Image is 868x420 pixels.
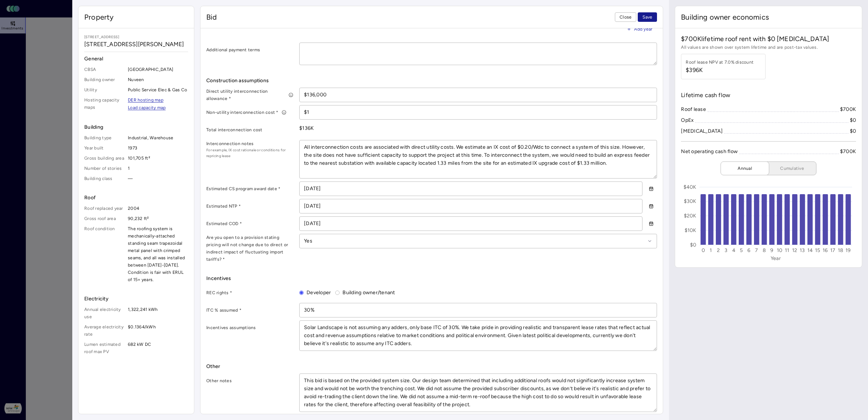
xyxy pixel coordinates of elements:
text: 0 [702,247,705,253]
text: 10 [777,247,783,253]
label: REC rights * [206,289,293,296]
span: [STREET_ADDRESS] [84,34,188,40]
span: Annual [727,165,763,172]
span: Add year [634,25,652,33]
span: — [128,175,188,182]
text: 9 [770,247,773,253]
span: [STREET_ADDRESS][PERSON_NAME] [84,40,188,49]
div: OpEx [681,116,694,124]
text: 13 [800,247,805,253]
span: Construction assumptions [206,77,657,85]
div: Roof lease [681,105,706,113]
button: Close [615,12,636,22]
label: Estimated NTP * [206,203,293,210]
button: Add year [622,24,657,34]
span: Cumulative [774,165,810,172]
span: Annual electricity use [84,306,125,320]
text: 2 [717,247,720,253]
button: Save [638,12,657,22]
span: Property [84,12,114,22]
text: 1 [710,247,712,253]
text: $0 [690,242,697,248]
span: $0.1364/kWh [128,323,188,338]
text: $10K [685,227,697,233]
span: Building type [84,134,125,141]
span: Year built [84,144,125,152]
span: General [84,55,188,63]
div: Net operating cash flow [681,148,738,156]
span: Building owner economics [681,12,769,22]
a: DER hosting map [128,98,163,103]
span: 90,232 ft² [128,215,188,222]
span: Average electricity rate [84,323,125,338]
input: Max without reprice [300,88,657,102]
text: $30K [684,198,697,204]
span: Gross roof area [84,215,125,222]
textarea: Solar Landscape is not assuming any adders, only base ITC of 30%. We take pride in providing real... [300,321,657,351]
label: Developer [304,289,331,297]
textarea: This bid is based on the provided system size. Our design team determined that including addition... [300,374,657,412]
div: $0 [850,116,856,124]
span: Save [642,13,652,21]
text: $20K [684,213,697,219]
span: The roofing system is mechanically-attached standing seam trapezoidal metal panel with crimped se... [128,225,188,283]
span: 682 kW DC [128,341,188,355]
text: Year [771,255,781,261]
span: Nuveen [128,76,188,83]
label: Incentives assumptions [206,324,293,331]
span: Electricity [84,295,188,303]
span: Incentives [206,275,657,283]
textarea: All interconnection costs are associated with direct utility costs. We estimate an IX cost of $0.... [300,140,657,178]
span: Building class [84,175,125,182]
text: 7 [755,247,758,253]
span: Utility [84,86,125,93]
label: Non-utility interconnection cost * [206,109,293,116]
span: Lumen estimated roof max PV [84,341,125,355]
text: 17 [830,247,836,253]
div: $0 [850,127,856,135]
span: Building owner [84,76,125,83]
text: 5 [740,247,743,253]
text: 18 [838,247,844,253]
a: Load capacity map [128,105,166,110]
span: Lifetime cash flow [681,91,730,100]
span: 1,322,241 kWh [128,306,188,320]
text: 11 [785,247,790,253]
span: Gross building area [84,155,125,162]
div: $700K [840,105,856,113]
text: 8 [763,247,766,253]
span: 1973 [128,144,188,152]
input: __% [300,303,657,317]
div: $136K [299,123,657,134]
label: ITC % assumed * [206,307,293,314]
span: Hosting capacity maps [84,96,125,112]
span: 101,705 ft² [128,155,188,162]
span: 1 [128,165,188,172]
span: Public Service Elec & Gas Co [128,86,188,93]
label: Interconnection notes [206,140,293,147]
label: Building owner/tenant [340,289,395,297]
span: For example, IX cost rationale or conditions for repricing lease [206,147,293,159]
span: All values are shown over system lifetime and are post-tax values. [681,44,856,51]
div: Roof lease NPV at 7.0% discount [686,59,754,66]
span: Other [206,363,657,371]
span: Industrial, Warehouse [128,134,188,141]
label: Estimated COD * [206,220,293,227]
span: Number of stories [84,165,125,172]
span: Bid [206,12,217,22]
span: 2004 [128,205,188,212]
text: 14 [807,247,813,253]
span: CBSA [84,66,125,73]
div: [MEDICAL_DATA] [681,127,723,135]
text: 3 [725,247,727,253]
span: Building [84,123,188,131]
label: Estimated CS program award date * [206,185,293,192]
label: Are you open to a provision stating pricing will not change due to direct or indirect impact of f... [206,234,293,263]
text: 19 [846,247,851,253]
input: $____ [300,105,657,119]
span: Roof condition [84,225,125,283]
label: Additional payment terms [206,46,293,53]
text: $40K [684,184,697,190]
span: Roof [84,194,188,202]
label: Total interconnection cost [206,126,293,133]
